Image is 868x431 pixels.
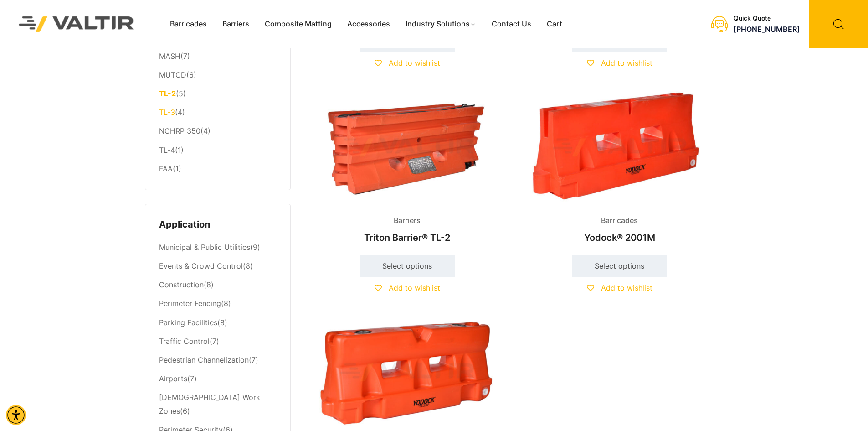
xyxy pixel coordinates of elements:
[159,70,186,79] a: MUTCD
[389,283,440,292] span: Add to wishlist
[159,141,277,160] li: (1)
[7,4,146,44] img: Valtir Rentals
[159,257,277,276] li: (8)
[734,15,800,22] div: Quick Quote
[309,228,506,248] h2: Triton Barrier® TL-2
[159,218,277,232] h4: Application
[159,337,210,346] a: Traffic Control
[159,243,250,252] a: Municipal & Public Utilities
[159,85,277,104] li: (5)
[734,25,800,34] a: call (888) 496-3625
[484,17,539,31] a: Contact Us
[539,17,570,31] a: Cart
[162,17,215,31] a: Barricades
[159,351,277,369] li: (7)
[587,58,652,68] a: Add to wishlist
[398,17,484,31] a: Industry Solutions
[159,261,243,270] a: Events & Crowd Control
[572,255,667,277] a: Select options for “Yodock® 2001M”
[159,318,217,327] a: Parking Facilities
[159,355,249,364] a: Pedestrian Channelization
[360,255,455,277] a: Select options for “Triton Barrier® TL-2”
[159,122,277,141] li: (4)
[601,283,652,292] span: Add to wishlist
[594,214,645,228] span: Barricades
[159,332,277,351] li: (7)
[159,126,200,135] a: NCHRP 350
[389,58,440,68] span: Add to wishlist
[159,239,277,257] li: (9)
[159,89,176,98] a: TL-2
[159,299,221,308] a: Perimeter Fencing
[375,283,440,292] a: Add to wishlist
[159,393,260,415] a: [DEMOGRAPHIC_DATA] Work Zones
[159,164,173,173] a: FAA
[159,160,277,176] li: (1)
[159,313,277,332] li: (8)
[159,145,175,155] a: TL-4
[159,374,187,383] a: Airports
[159,104,277,122] li: (4)
[309,88,506,248] a: BarriersTriton Barrier® TL-2
[521,228,718,248] h2: Yodock® 2001M
[159,280,204,289] a: Construction
[387,214,427,228] span: Barriers
[339,17,398,31] a: Accessories
[521,88,718,207] img: Barricades
[587,283,652,292] a: Add to wishlist
[159,47,277,66] li: (7)
[257,17,339,31] a: Composite Matting
[159,108,175,117] a: TL-3
[159,295,277,313] li: (8)
[6,405,26,425] div: Accessibility Menu
[521,88,718,248] a: BarricadesYodock® 2001M
[159,276,277,295] li: (8)
[159,52,180,61] a: MASH
[375,58,440,68] a: Add to wishlist
[215,17,257,31] a: Barriers
[309,88,506,207] img: Barriers
[159,369,277,388] li: (7)
[601,58,652,68] span: Add to wishlist
[159,66,277,85] li: (6)
[159,388,277,421] li: (6)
